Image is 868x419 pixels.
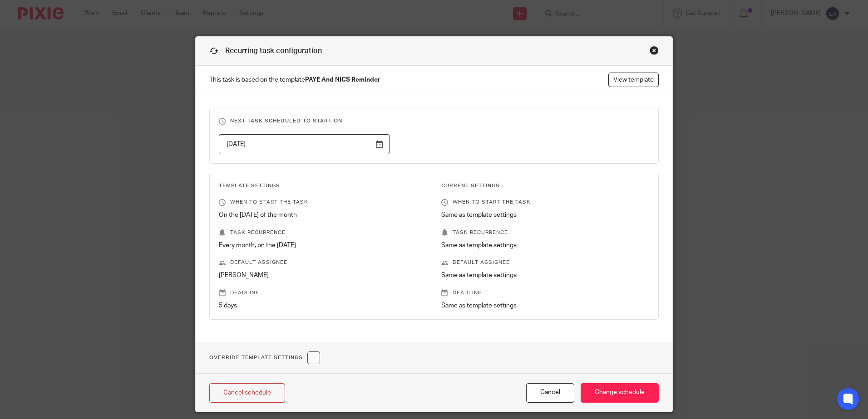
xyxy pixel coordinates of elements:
[441,182,649,190] h3: Current Settings
[219,271,427,280] p: [PERSON_NAME]
[441,199,649,206] p: When to start the task
[219,210,427,219] p: On the [DATE] of the month
[209,46,322,56] h1: Recurring task configuration
[441,259,649,266] p: Default assignee
[526,383,574,403] button: Cancel
[441,241,649,250] p: Same as template settings
[219,289,427,297] p: Deadline
[441,271,649,280] p: Same as template settings
[219,199,427,206] p: When to start the task
[581,383,659,403] input: Change schedule
[441,301,649,310] p: Same as template settings
[219,229,427,236] p: Task recurrence
[608,73,659,87] a: View template
[209,383,285,403] a: Cancel schedule
[219,182,427,190] h3: Template Settings
[650,46,659,55] div: Close this dialog window
[305,77,380,83] strong: PAYE And NICS Reminder
[209,351,320,364] h1: Override Template Settings
[209,75,380,84] span: This task is based on the template
[219,241,427,250] p: Every month, on the [DATE]
[219,117,649,125] h3: Next task scheduled to start on
[441,289,649,297] p: Deadline
[441,229,649,236] p: Task recurrence
[441,210,649,219] p: Same as template settings
[219,259,427,266] p: Default assignee
[219,301,427,310] p: 5 days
